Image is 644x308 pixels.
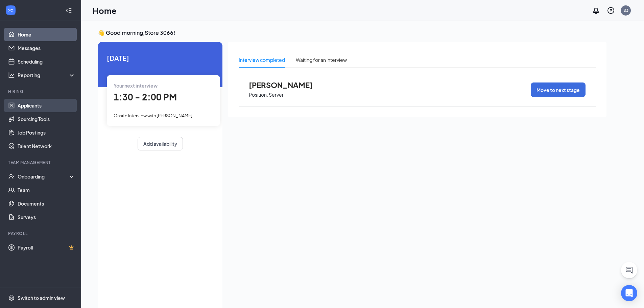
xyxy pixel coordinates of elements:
svg: Analysis [8,72,15,78]
div: Open Intercom Messenger [621,285,637,301]
svg: Settings [8,294,15,301]
a: Talent Network [18,139,75,153]
svg: Notifications [592,6,600,15]
a: Sourcing Tools [18,112,75,126]
svg: ChatActive [625,266,633,274]
svg: Collapse [65,7,72,14]
h3: 👋 Good morning, Store 3066 ! [98,29,606,37]
span: [DATE] [107,53,214,63]
button: ChatActive [621,262,637,278]
div: Interview completed [239,56,285,64]
button: Add availability [138,137,183,150]
span: 1:30 - 2:00 PM [114,91,177,102]
div: Hiring [8,89,74,94]
p: Position: [249,92,268,98]
div: Team Management [8,160,74,165]
span: [PERSON_NAME] [249,80,323,89]
p: Server [269,92,284,98]
span: Onsite Interview with [PERSON_NAME] [114,113,192,118]
a: Job Postings [18,126,75,139]
a: Messages [18,41,75,55]
h1: Home [93,5,117,16]
a: PayrollCrown [18,241,75,254]
button: Move to next stage [531,82,586,97]
div: Switch to admin view [18,294,65,301]
a: Documents [18,197,75,210]
div: Reporting [18,72,76,78]
svg: WorkstreamLogo [7,7,14,14]
a: Scheduling [18,55,75,68]
div: S3 [623,7,628,13]
div: Payroll [8,231,74,236]
a: Home [18,28,75,41]
svg: QuestionInfo [607,6,615,15]
svg: UserCheck [8,173,15,180]
div: Waiting for an interview [296,56,347,64]
a: Surveys [18,210,75,224]
a: Applicants [18,99,75,112]
div: Onboarding [18,173,70,180]
a: Team [18,183,75,197]
span: Your next interview [114,82,158,89]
